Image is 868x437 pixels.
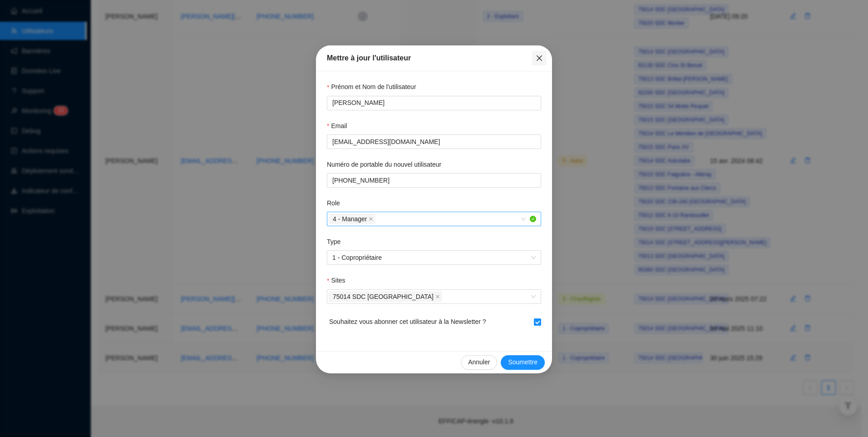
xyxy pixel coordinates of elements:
[536,55,543,62] span: close
[327,121,353,131] label: Email
[532,55,547,62] span: Fermer
[329,291,442,302] span: 75014 SDC Parc Montsouris
[461,355,497,370] button: Annuler
[332,251,536,264] span: 1 - Copropriétaire
[532,51,547,65] button: Close
[329,317,486,338] span: Souhaitez vous abonner cet utilisateur à la Newsletter ?
[332,98,534,108] input: Prénom et Nom de l'utilisateur
[468,358,490,367] span: Annuler
[530,216,536,222] span: check-circle
[369,217,373,221] span: close
[501,355,545,370] button: Soumettre
[327,237,347,247] label: Type
[329,214,375,224] span: 4 - Manager
[327,199,346,208] label: Role
[332,137,534,147] input: Email
[508,358,538,367] span: Soumettre
[327,276,351,285] label: Sites
[333,214,367,224] span: 4 - Manager
[327,160,448,169] label: Numéro de portable du nouvel utilisateur
[327,53,541,64] div: Mettre à jour l'utilisateur
[327,82,422,92] label: Prénom et Nom de l'utilisateur
[332,176,534,185] input: Numéro de portable du nouvel utilisateur
[333,292,434,302] span: 75014 SDC [GEOGRAPHIC_DATA]
[435,294,440,299] span: close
